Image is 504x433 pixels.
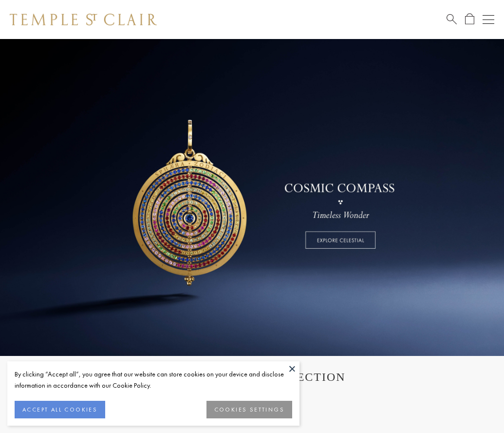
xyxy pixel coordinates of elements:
img: Temple St. Clair [10,14,157,25]
a: Open Shopping Bag [465,13,474,25]
div: By clicking “Accept all”, you agree that our website can store cookies on your device and disclos... [15,369,292,391]
a: Search [447,13,457,25]
button: COOKIES SETTINGS [206,401,292,418]
button: ACCEPT ALL COOKIES [15,401,105,418]
button: Open navigation [483,14,494,25]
